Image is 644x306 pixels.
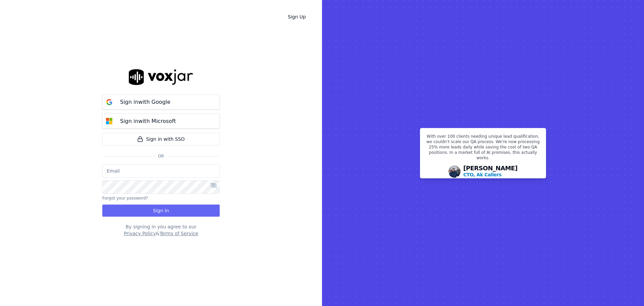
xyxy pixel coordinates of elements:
[463,171,501,178] p: CTO, Ak Callers
[102,205,220,217] button: Sign In
[102,164,220,178] input: Email
[102,94,220,110] button: Sign inwith Google
[102,114,220,129] button: Sign inwith Microsoft
[448,166,461,178] img: Avatar
[102,223,220,237] div: By signing in you agree to our &
[159,230,198,237] button: Terms of Service
[124,230,156,237] button: Privacy Policy
[424,134,542,163] p: With over 100 clients needing unique lead qualification, we couldn't scale our QA process. We're ...
[155,154,167,159] span: Or
[463,165,518,178] div: [PERSON_NAME]
[120,98,170,106] p: Sign in with Google
[103,115,116,128] img: microsoft Sign in button
[120,117,176,125] p: Sign in with Microsoft
[282,11,311,23] a: Sign Up
[103,95,116,109] img: google Sign in button
[102,195,148,201] button: Forgot your password?
[129,69,193,85] img: logo
[102,133,220,145] a: Sign in with SSO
